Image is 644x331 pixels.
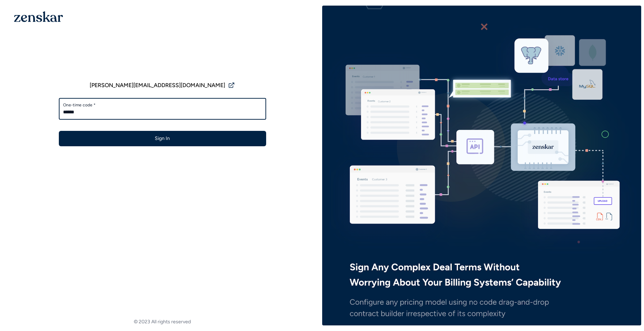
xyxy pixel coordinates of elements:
[90,81,225,90] span: [PERSON_NAME][EMAIL_ADDRESS][DOMAIN_NAME]
[63,102,262,108] label: One-time code *
[59,131,266,146] button: Sign In
[14,11,63,22] img: 1OGAJ2xQqyY4LXKgY66KYq0eOWRCkrZdAb3gUhuVAqdWPZE9SRJmCz+oDMSn4zDLXe31Ii730ItAGKgCKgCCgCikA4Av8PJUP...
[3,318,322,325] footer: © 2023 All rights reserved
